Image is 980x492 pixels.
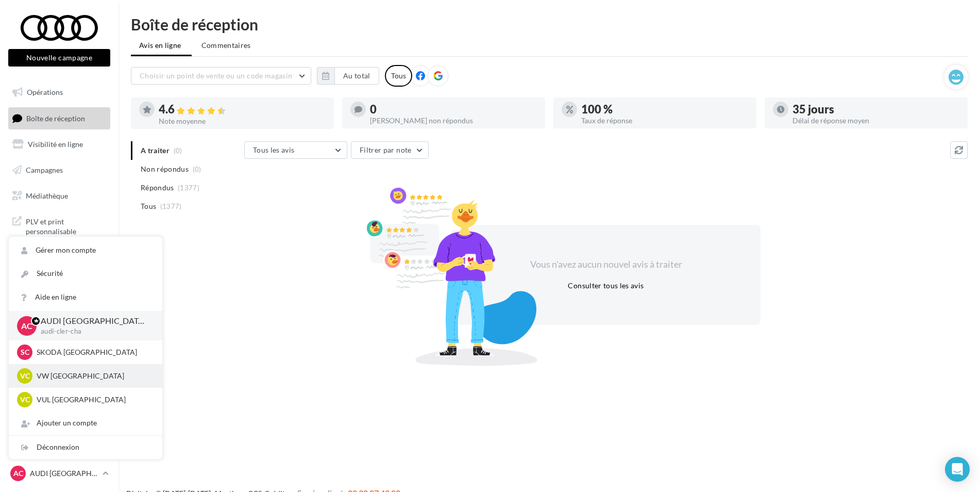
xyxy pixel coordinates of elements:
span: Opérations [27,88,63,96]
span: Tous [141,201,156,211]
p: AUDI [GEOGRAPHIC_DATA] [41,315,146,327]
span: VC [20,371,30,381]
span: Tous les avis [253,145,295,154]
button: Au total [317,67,379,85]
p: VUL [GEOGRAPHIC_DATA] [37,395,150,405]
div: [PERSON_NAME] non répondus [370,117,537,124]
p: AUDI [GEOGRAPHIC_DATA] [30,468,98,479]
a: Opérations [6,81,112,103]
p: SKODA [GEOGRAPHIC_DATA] [37,347,150,357]
span: PLV et print personnalisable [26,215,106,237]
a: Visibilité en ligne [6,134,112,155]
a: PLV et print personnalisable [6,210,112,241]
div: 100 % [581,104,748,115]
button: Consulter tous les avis [564,280,648,292]
div: Open Intercom Messenger [945,457,970,482]
div: Taux de réponse [581,117,748,124]
div: 35 jours [792,104,959,115]
span: Campagnes [26,166,63,174]
div: Note moyenne [159,118,326,125]
span: (1377) [178,184,199,192]
a: Campagnes [6,159,112,181]
button: Filtrer par note [351,141,429,159]
span: Boîte de réception [26,113,85,122]
span: (1377) [160,202,182,210]
button: Nouvelle campagne [8,49,110,67]
button: Tous les avis [244,141,347,159]
a: Sécurité [9,262,162,285]
a: Boîte de réception [6,107,112,129]
a: Aide en ligne [9,286,162,309]
span: Choisir un point de vente ou un code magasin [140,71,292,80]
span: Visibilité en ligne [28,140,83,149]
a: AC AUDI [GEOGRAPHIC_DATA] [8,464,110,483]
div: 4.6 [159,104,326,116]
button: Choisir un point de vente ou un code magasin [131,67,311,85]
div: Délai de réponse moyen [792,117,959,124]
span: Médiathèque [26,191,68,200]
span: SC [21,347,29,357]
span: AC [21,320,32,332]
button: Au total [334,67,379,85]
div: Ajouter un compte [9,412,162,435]
div: Vous n'avez aucun nouvel avis à traiter [517,258,695,271]
span: (0) [193,165,201,173]
a: Médiathèque [6,185,112,207]
div: Tous [385,65,412,87]
a: Gérer mon compte [9,239,162,262]
span: AC [13,468,23,479]
p: audi-cler-cha [41,327,146,336]
div: 0 [370,104,537,115]
span: VC [20,395,30,405]
span: Commentaires [201,40,251,51]
span: Répondus [141,183,174,193]
div: Déconnexion [9,436,162,459]
div: Boîte de réception [131,17,968,32]
p: VW [GEOGRAPHIC_DATA] [37,371,150,381]
span: Non répondus [141,164,189,174]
